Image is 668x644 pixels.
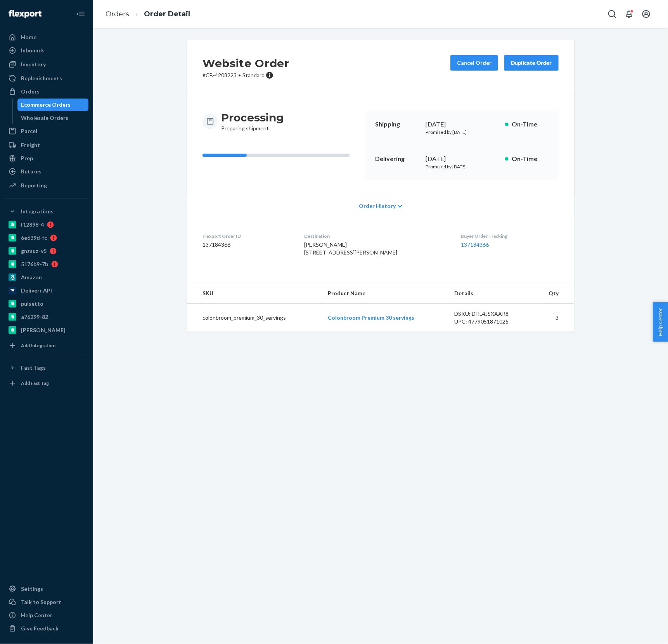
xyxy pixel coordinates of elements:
[5,31,88,43] a: Home
[238,72,241,78] span: •
[426,129,499,135] p: Promised by [DATE]
[328,314,414,321] a: Colonbroom Premium 30 servings
[21,611,52,619] div: Help Center
[5,271,88,284] a: Amazon
[512,120,549,129] p: On-Time
[375,154,419,163] p: Delivering
[5,339,88,352] a: Add Integration
[21,300,43,308] div: pulsetto
[426,163,499,170] p: Promised by [DATE]
[221,111,284,132] div: Preparing shipment
[21,182,47,189] div: Reporting
[653,302,668,342] button: Help Center
[5,72,88,85] a: Replenishments
[21,61,46,68] div: Inventory
[305,233,449,239] dt: Destination
[5,179,88,192] a: Reporting
[5,44,88,57] a: Inbounds
[21,74,62,82] div: Replenishments
[621,6,637,22] button: Open notifications
[21,598,61,606] div: Talk to Support
[21,88,40,95] div: Orders
[202,241,292,249] dd: 137184366
[21,247,47,255] div: gnzsuz-v5
[426,120,499,129] div: [DATE]
[106,10,129,18] a: Orders
[639,6,654,22] button: Open account menu
[5,139,88,151] a: Freight
[5,362,88,374] button: Fast Tags
[5,377,88,390] a: Add Fast Tag
[461,233,559,239] dt: Buyer Order Tracking
[426,154,499,163] div: [DATE]
[21,141,40,149] div: Freight
[5,218,88,231] a: f12898-4
[21,364,46,372] div: Fast Tags
[533,283,574,304] th: Qty
[5,324,88,336] a: [PERSON_NAME]
[21,101,71,109] div: Ecommerce Orders
[448,283,533,304] th: Details
[5,596,88,608] a: Talk to Support
[73,6,88,22] button: Close Navigation
[461,241,489,248] a: 137184366
[21,313,48,321] div: a76299-82
[21,287,52,294] div: Deliverr API
[99,3,196,26] ol: breadcrumbs
[21,234,47,242] div: 6e639d-fc
[17,112,89,124] a: Wholesale Orders
[202,233,292,239] dt: Flexport Order ID
[21,33,36,41] div: Home
[21,47,45,54] div: Inbounds
[5,284,88,297] a: Deliverr API
[5,58,88,71] a: Inventory
[21,154,33,162] div: Prep
[202,55,289,71] h2: Website Order
[21,342,55,349] div: Add Integration
[5,85,88,98] a: Orders
[21,127,37,135] div: Parcel
[5,609,88,621] a: Help Center
[21,114,69,122] div: Wholesale Orders
[9,10,42,18] img: Flexport logo
[21,168,42,175] div: Returns
[5,232,88,244] a: 6e639d-fc
[604,6,620,22] button: Open Search Box
[504,55,559,71] button: Duplicate Order
[21,208,54,215] div: Integrations
[21,380,49,386] div: Add Fast Tag
[21,274,42,281] div: Amazon
[221,111,284,125] h3: Processing
[512,154,549,163] p: On-Time
[5,125,88,137] a: Parcel
[21,221,44,229] div: f12898-4
[187,283,322,304] th: SKU
[322,283,448,304] th: Product Name
[5,152,88,164] a: Prep
[21,326,66,334] div: [PERSON_NAME]
[21,585,43,593] div: Settings
[5,583,88,595] a: Settings
[511,59,552,67] div: Duplicate Order
[21,260,48,268] div: 5176b9-7b
[450,55,498,71] button: Cancel Order
[375,120,419,129] p: Shipping
[17,99,89,111] a: Ecommerce Orders
[5,205,88,218] button: Integrations
[242,72,265,78] span: Standard
[187,304,322,332] td: colonbroom_premium_30_servings
[5,622,88,635] button: Give Feedback
[5,298,88,310] a: pulsetto
[5,311,88,323] a: a76299-82
[144,10,190,18] a: Order Detail
[202,71,289,79] p: # CB-4208223
[5,165,88,178] a: Returns
[5,258,88,270] a: 5176b9-7b
[359,202,396,210] span: Order History
[533,304,574,332] td: 3
[21,625,59,632] div: Give Feedback
[5,245,88,257] a: gnzsuz-v5
[305,241,398,256] span: [PERSON_NAME] [STREET_ADDRESS][PERSON_NAME]
[454,318,527,325] div: UPC: 4779051871025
